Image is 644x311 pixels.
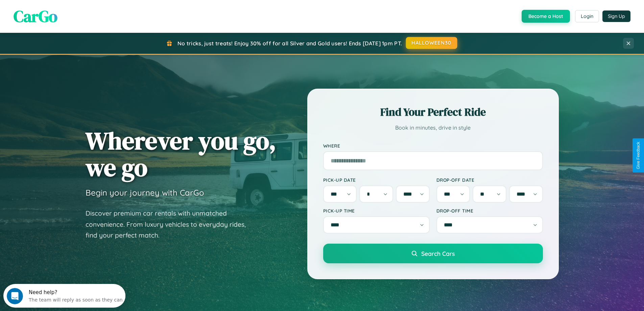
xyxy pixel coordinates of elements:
[3,3,126,21] div: Open Intercom Messenger
[25,6,119,11] div: Need help?
[3,284,125,308] iframe: Intercom live chat discovery launcher
[86,187,204,198] h3: Begin your journey with CarGo
[436,208,543,214] label: Drop-off Time
[436,177,543,183] label: Drop-off Date
[14,5,57,27] span: CarGo
[323,177,430,183] label: Pick-up Date
[602,10,630,22] button: Sign Up
[86,208,255,241] p: Discover premium car rentals with unmatched convenience. From luxury vehicles to everyday rides, ...
[323,208,430,214] label: Pick-up Time
[7,288,23,304] iframe: Intercom live chat
[406,37,457,49] button: HALLOWEEN30
[86,127,276,181] h1: Wherever you go, we go
[323,244,543,263] button: Search Cars
[323,123,543,133] p: Book in minutes, drive in style
[575,10,599,22] button: Login
[421,250,455,257] span: Search Cars
[323,143,543,149] label: Where
[636,142,641,169] div: Give Feedback
[177,40,402,47] span: No tricks, just treats! Enjoy 30% off for all Silver and Gold users! Ends [DATE] 1pm PT.
[522,10,570,23] button: Become a Host
[323,105,543,119] h2: Find Your Perfect Ride
[25,11,119,18] div: The team will reply as soon as they can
